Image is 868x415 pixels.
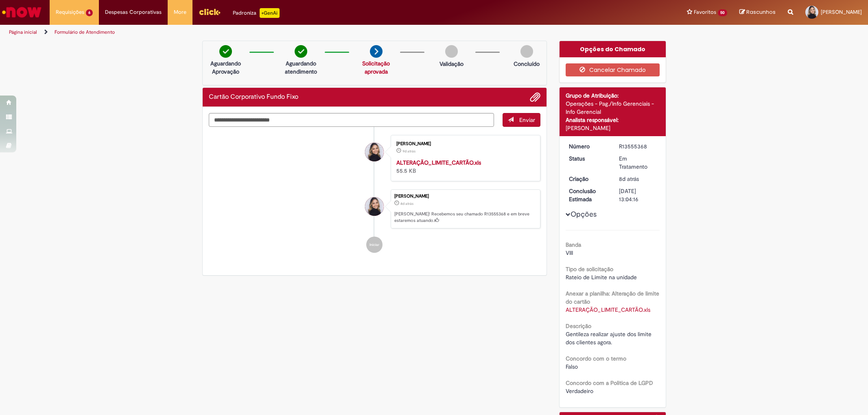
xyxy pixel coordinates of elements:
p: [PERSON_NAME]! Recebemos seu chamado R13555368 e em breve estaremos atuando. [394,211,536,224]
button: Enviar [503,113,540,127]
span: Gentileza realizar ajuste dos limite dos clientes agora. [566,330,653,346]
a: Página inicial [9,29,37,35]
time: 22/09/2025 14:03:30 [619,175,639,183]
span: 9d atrás [402,149,415,154]
span: Falso [566,363,578,370]
div: Analista responsável: [566,116,660,124]
span: 6 [86,9,93,16]
span: 50 [718,9,727,16]
span: Requisições [56,8,84,16]
dt: Criação [563,175,613,183]
li: Isabella Viana [209,189,541,228]
p: Aguardando Aprovação [206,59,245,76]
span: [PERSON_NAME] [821,9,862,15]
span: 8d atrás [619,175,639,183]
span: Favoritos [694,8,716,16]
img: click_logo_yellow_360x200.png [199,6,221,18]
div: Grupo de Atribuição: [566,91,660,100]
img: check-circle-green.png [219,45,232,58]
b: Concordo com a Politica de LGPD [566,379,653,387]
a: ALTERAÇÃO_LIMITE_CARTÃO.xls [396,159,481,166]
dt: Status [563,154,613,163]
h2: Cartão Corporativo Fundo Fixo Histórico de tíquete [209,93,298,101]
div: Isabella Viana [365,197,384,216]
b: Tipo de solicitação [566,265,613,273]
b: Descrição [566,322,591,330]
time: 22/09/2025 13:55:58 [402,149,415,154]
dt: Número [563,142,613,150]
b: Concordo com o termo [566,355,626,362]
div: Isabella Viana [365,143,384,161]
div: Em Tratamento [619,154,657,171]
p: Validação [439,60,464,68]
span: Despesas Corporativas [105,8,162,16]
a: Download de ALTERAÇÃO_LIMITE_CARTÃO.xls [566,306,650,313]
time: 22/09/2025 14:03:30 [400,201,413,206]
span: 8d atrás [400,201,413,206]
a: Formulário de Atendimento [55,29,115,35]
dt: Conclusão Estimada [563,187,613,203]
ul: Histórico de tíquete [209,127,541,261]
p: Concluído [514,60,540,68]
textarea: Digite sua mensagem aqui... [209,113,494,127]
div: Opções do Chamado [560,41,666,57]
div: Operações - Pag./Info Gerenciais - Info Gerencial [566,100,660,116]
span: Rascunhos [746,8,776,16]
span: Verdadeiro [566,387,593,395]
a: Rascunhos [739,9,776,16]
ul: Trilhas de página [6,25,573,40]
div: [PERSON_NAME] [396,141,532,146]
div: R13555368 [619,142,657,150]
span: More [174,8,186,16]
img: arrow-next.png [370,45,383,58]
p: Aguardando atendimento [281,59,321,76]
p: +GenAi [260,8,280,18]
div: 22/09/2025 14:03:30 [619,175,657,183]
img: ServiceNow [1,4,43,20]
span: Rateio de Limite na unidade [566,274,637,281]
b: Anexar a planilha: Alteração de limite do cartão [566,290,659,305]
span: Enviar [519,116,535,124]
button: Adicionar anexos [530,92,540,102]
b: Banda [566,241,581,248]
div: [PERSON_NAME] [566,124,660,132]
img: check-circle-green.png [295,45,307,58]
div: 55.5 KB [396,159,532,175]
button: Cancelar Chamado [566,63,660,76]
a: Solicitação aprovada [362,60,390,75]
img: img-circle-grey.png [520,45,533,58]
span: VIII [566,249,573,256]
div: Padroniza [233,8,280,18]
div: [PERSON_NAME] [394,194,536,199]
img: img-circle-grey.png [445,45,458,58]
div: [DATE] 13:04:16 [619,187,657,203]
